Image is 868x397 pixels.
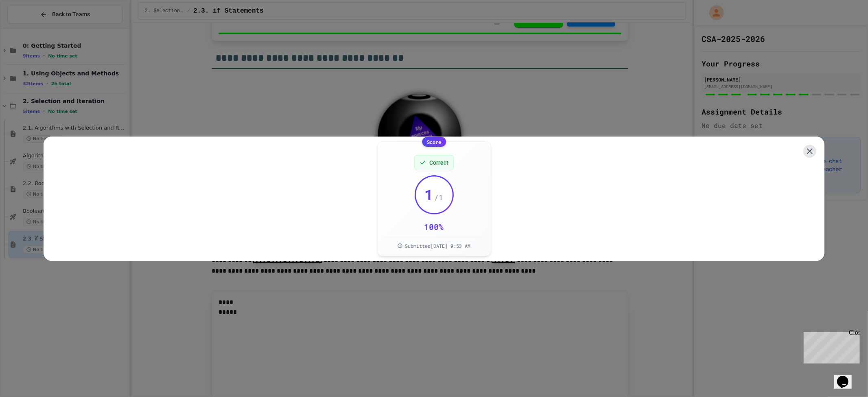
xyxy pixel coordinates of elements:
div: 100 % [424,221,444,232]
iframe: chat widget [834,364,860,389]
span: Submitted [DATE] 9:53 AM [405,243,470,249]
div: Chat with us now!Close [3,3,56,52]
div: Score [422,137,446,147]
iframe: chat widget [800,329,860,364]
span: / 1 [435,192,444,203]
span: 1 [425,186,434,203]
span: Correct [429,159,448,167]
